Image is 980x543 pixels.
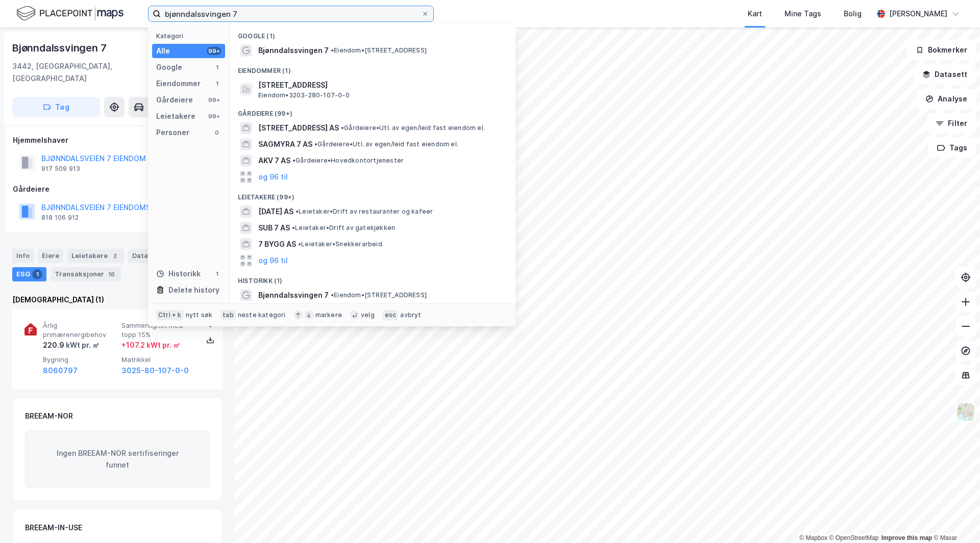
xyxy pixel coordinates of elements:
[43,365,78,377] button: 8060797
[230,101,516,120] div: Gårdeiere (99+)
[881,534,932,541] a: Improve this map
[213,128,221,137] div: 0
[314,140,458,148] span: Gårdeiere • Utl. av egen/leid fast eiendom el.
[41,214,79,222] div: 818 106 912
[331,291,334,299] span: •
[156,268,201,280] div: Historikk
[43,321,117,339] span: Årlig primærenergibehov
[156,310,184,320] div: Ctrl + k
[41,165,80,173] div: 917 509 913
[38,249,63,263] div: Eiere
[331,46,334,54] span: •
[331,291,427,299] span: Eiendom • [STREET_ADDRESS]
[258,91,350,99] span: Eiendom • 3203-280-107-0-0
[341,124,485,132] span: Gårdeiere • Utl. av egen/leid fast eiendom el.
[213,63,221,71] div: 1
[829,534,879,541] a: OpenStreetMap
[230,59,516,77] div: Eiendommer (1)
[12,294,223,306] div: [DEMOGRAPHIC_DATA] (1)
[207,112,221,120] div: 99+
[314,140,317,148] span: •
[106,269,117,279] div: 16
[292,157,296,164] span: •
[258,138,312,150] span: SAGMYRA 7 AS
[238,311,286,319] div: neste kategori
[258,79,503,91] span: [STREET_ADDRESS]
[331,46,427,55] span: Eiendom • [STREET_ADDRESS]
[914,64,976,85] button: Datasett
[844,8,862,20] div: Bolig
[207,47,221,55] div: 99+
[25,522,82,534] div: BREEAM-IN-USE
[258,171,288,183] button: og 96 til
[16,5,124,22] img: logo.f888ab2527a4732fd821a326f86c7f29.svg
[121,321,196,339] span: Sammenlignet med topp 15%
[32,269,42,279] div: 1
[296,208,299,215] span: •
[12,60,173,85] div: 3442, [GEOGRAPHIC_DATA], [GEOGRAPHIC_DATA]
[121,339,180,351] div: + 107.2 kWt pr. ㎡
[258,44,329,57] span: Bjønndalssvingen 7
[230,269,516,287] div: Historikk (1)
[220,310,236,320] div: tab
[799,534,827,541] a: Mapbox
[64,339,100,351] div: kWt pr. ㎡
[258,222,290,234] span: SUB 7 AS
[186,311,213,319] div: nytt søk
[785,8,821,20] div: Mine Tags
[298,240,301,248] span: •
[748,8,762,20] div: Kart
[51,267,121,281] div: Transaksjoner
[258,154,290,167] span: AKV 7 AS
[156,61,182,73] div: Google
[12,40,108,56] div: Bjønndalssvingen 7
[12,267,46,281] div: ESG
[341,124,344,132] span: •
[292,157,404,165] span: Gårdeiere • Hovedkontortjenester
[156,126,189,139] div: Personer
[12,97,100,117] button: Tag
[13,134,222,146] div: Hjemmelshaver
[907,40,976,60] button: Bokmerker
[156,110,195,122] div: Leietakere
[121,365,189,377] button: 3025-80-107-0-0
[13,183,222,195] div: Gårdeiere
[230,24,516,42] div: Google (1)
[258,289,329,301] span: Bjønndalssvingen 7
[298,240,382,248] span: Leietaker • Snekkerarbeid
[156,94,193,106] div: Gårdeiere
[296,208,433,216] span: Leietaker • Drift av restauranter og kafeer
[315,311,342,319] div: markere
[258,205,293,218] span: [DATE] AS
[361,311,375,319] div: velg
[213,80,221,88] div: 1
[43,339,100,351] div: 220.9
[956,402,975,422] img: Z
[383,310,399,320] div: esc
[156,77,201,90] div: Eiendommer
[25,410,73,422] div: BREEAM-NOR
[156,32,225,40] div: Kategori
[12,249,34,263] div: Info
[928,138,976,158] button: Tags
[292,224,295,231] span: •
[292,224,395,232] span: Leietaker • Drift av gatekjøkken
[168,284,219,296] div: Delete history
[156,45,170,57] div: Alle
[258,238,296,250] span: 7 BYGG AS
[67,249,124,263] div: Leietakere
[230,185,516,203] div: Leietakere (99+)
[25,430,210,488] div: Ingen BREEAM-NOR sertifiseringer funnet
[121,355,196,364] span: Matrikkel
[258,122,339,134] span: [STREET_ADDRESS] AS
[213,270,221,278] div: 1
[927,113,976,134] button: Filter
[917,89,976,109] button: Analyse
[128,249,166,263] div: Datasett
[43,355,117,364] span: Bygning
[161,6,421,21] input: Søk på adresse, matrikkel, gårdeiere, leietakere eller personer
[889,8,947,20] div: [PERSON_NAME]
[258,254,288,267] button: og 96 til
[929,494,980,543] iframe: Chat Widget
